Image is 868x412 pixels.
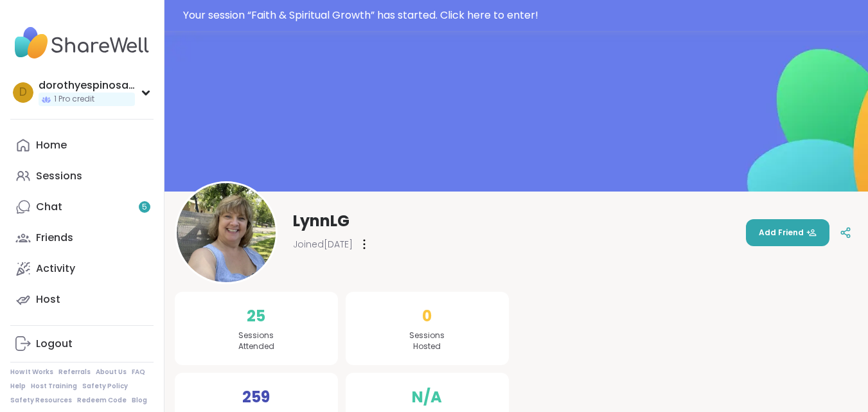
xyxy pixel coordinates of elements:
[164,31,868,192] img: banner
[759,227,817,238] span: Add Friend
[409,330,445,352] span: Sessions Hosted
[132,396,147,405] a: Blog
[746,219,829,246] button: Add Friend
[412,386,442,409] span: N/A
[36,337,73,351] div: Logout
[36,231,73,245] div: Friends
[10,192,154,222] a: Chat5
[82,382,128,391] a: Safety Policy
[77,396,127,405] a: Redeem Code
[36,262,75,276] div: Activity
[54,94,94,105] span: 1 Pro credit
[142,202,147,213] span: 5
[10,222,154,253] a: Friends
[10,368,53,377] a: How It Works
[293,211,350,231] span: LynnLG
[58,368,91,377] a: Referrals
[10,21,154,66] img: ShareWell Nav Logo
[242,386,270,409] span: 259
[36,292,60,307] div: Host
[36,200,62,214] div: Chat
[31,382,77,391] a: Host Training
[10,396,72,405] a: Safety Resources
[10,161,154,192] a: Sessions
[10,253,154,284] a: Activity
[422,305,432,328] span: 0
[293,238,353,251] span: Joined [DATE]
[36,169,82,183] div: Sessions
[36,138,67,152] div: Home
[10,130,154,161] a: Home
[177,183,276,282] img: LynnLG
[238,330,274,352] span: Sessions Attended
[96,368,127,377] a: About Us
[247,305,265,328] span: 25
[19,84,27,101] span: d
[132,368,145,377] a: FAQ
[10,382,26,391] a: Help
[10,284,154,315] a: Host
[39,78,135,93] div: dorothyespinosa26
[10,328,154,359] a: Logout
[183,8,860,23] div: Your session “ Faith & Spiritual Growth ” has started. Click here to enter!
